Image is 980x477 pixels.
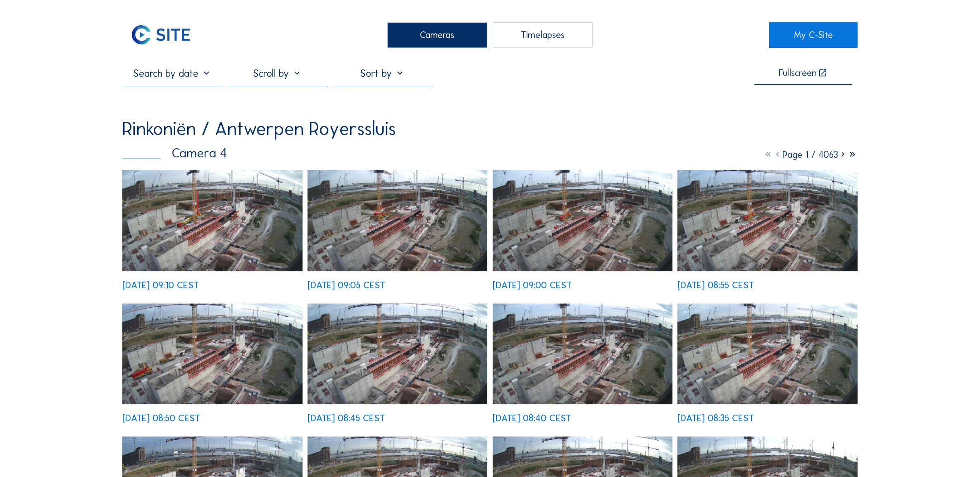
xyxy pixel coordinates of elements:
img: image_52818260 [122,170,302,271]
div: [DATE] 08:45 CEST [308,414,385,423]
a: C-SITE Logo [122,22,210,48]
div: [DATE] 08:55 CEST [677,281,754,290]
img: image_52817331 [677,304,857,405]
div: [DATE] 09:00 CEST [493,281,572,290]
div: Camera 4 [122,147,227,160]
div: Fullscreen [779,69,817,78]
input: Search by date 󰅀 [122,67,222,80]
div: [DATE] 08:50 CEST [122,414,200,423]
img: image_52817553 [308,304,487,405]
div: [DATE] 08:35 CEST [677,414,754,423]
div: Rinkoniën / Antwerpen Royerssluis [122,119,396,138]
img: image_52818109 [308,170,487,271]
div: [DATE] 09:05 CEST [308,281,385,290]
div: [DATE] 09:10 CEST [122,281,199,290]
span: Page 1 / 4063 [783,149,839,160]
div: [DATE] 08:40 CEST [493,414,571,423]
a: My C-Site [769,22,857,48]
img: image_52817954 [493,170,672,271]
img: image_52817406 [493,304,672,405]
div: Cameras [387,22,487,48]
div: Timelapses [493,22,593,48]
img: image_52817855 [677,170,857,271]
img: C-SITE Logo [122,22,199,48]
img: image_52817709 [122,304,302,405]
